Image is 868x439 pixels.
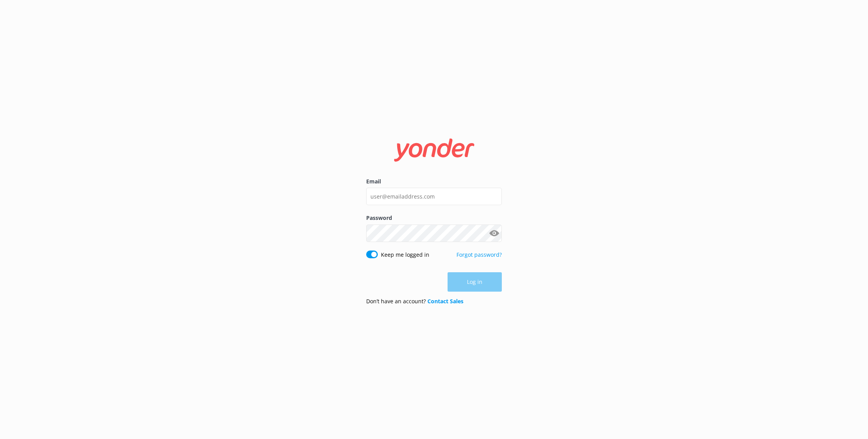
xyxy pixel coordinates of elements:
[366,177,502,186] label: Email
[366,297,463,306] p: Don’t have an account?
[486,225,502,241] button: Show password
[427,297,463,305] a: Contact Sales
[366,214,502,222] label: Password
[381,251,429,259] label: Keep me logged in
[456,251,502,258] a: Forgot password?
[366,188,502,205] input: user@emailaddress.com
